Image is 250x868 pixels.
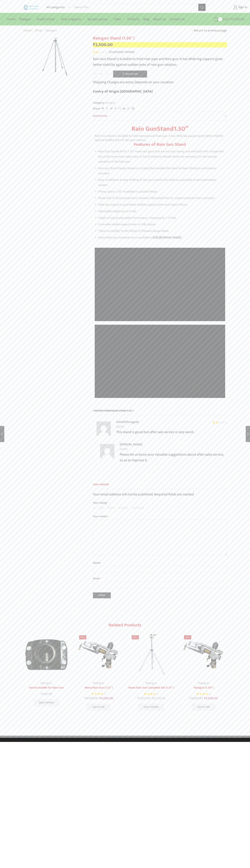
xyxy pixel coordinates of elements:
[95,325,225,398] iframe: Rain gun installation | Rain gun irrigation equipment | Sprinkler pipe
[152,696,154,701] span: ₹
[93,592,111,598] input: Submit
[93,56,227,68] p: Rain Gun Stand is Suitable to hold riser pipe and Rain gun. It has Wide-leg support gives better ...
[128,696,175,701] span: –
[93,41,95,48] span: ₹
[98,228,225,234] li: There is a facility for the fitting of Pressure Gauge Meter.
[93,409,227,415] h2: 1 review for
[212,421,218,424] span: Rated out of 5
[59,15,86,23] a: Drip Irrigation
[18,15,35,23] a: Raingun
[192,704,215,711] a: Add to cart: “Raingun (1.50")”
[93,51,99,53] span: Rated out of 5 based on customer rating
[153,236,181,239] a: [URL][DOMAIN_NAME]
[120,442,142,447] strong: [PERSON_NAME]
[125,15,142,23] a: Products
[151,15,168,23] a: About Us
[93,79,174,85] p: Shipping Charges are extra, Depends on your Location
[116,419,139,425] strong: AshokDhongade
[146,680,157,686] a: Raingun
[128,686,175,690] a: Heera Rain Gun Complete Set (1.25″)
[91,692,106,696] div: Rated 4.00 out of 5
[230,16,245,22] bdi: 3,500.00
[87,704,110,711] a: Add to cart: “Heera Rain Gun (1.25")”
[98,196,225,201] li: Made with GI (Galvanized Iron) material, Fabricated from G.I. pipes to prevent from corrosion.
[23,632,70,678] img: Service Saddle For Rain Gun
[79,635,86,639] span: Sale
[184,635,191,639] span: Sale
[98,222,225,227] li: It provides stable support even on hilly slopes.
[93,501,227,505] label: Your rating
[98,149,225,164] li: Rain Gun Stands fit for 1.50” water rain guns that are not only strong and well built with a long...
[93,107,101,111] span: Share:
[178,630,229,713] div: 4 / 7
[218,17,222,21] span: 1
[118,506,128,510] a: 4 of 5 stars
[93,51,107,53] div: Rated 2.00 out of 5
[112,15,125,23] a: Filter
[126,630,177,713] div: 3 / 7
[93,576,227,581] label: Email
[152,696,165,701] bdi: 8,250.00
[85,696,98,701] bdi: 4,500.00
[99,696,101,701] span: ₹
[99,696,113,701] bdi: 4,000.00
[209,16,245,23] a: 1 Cart ₹3,500.00
[113,71,147,78] button: Add to cart
[98,215,225,221] li: Height of stand adjustable for Increase / Decrease by 1-2 Feet.
[198,4,206,11] button: Search button
[41,680,52,686] a: Raingun
[35,28,42,33] a: Shop
[190,696,203,701] bdi: 5,850.00
[142,15,151,23] a: Blog
[144,692,157,696] span: Rated out of 5
[98,177,225,188] li: Easy installation & easy shifting of rain gun stand to be used as a portable or semi-permanent sy...
[97,71,105,77] input: Product quantity
[93,506,95,510] a: 1 of 5 stars
[138,704,164,711] a: Select options for “Heera Rain Gun Complete Set (1.25")”
[190,696,191,701] span: ₹
[76,686,122,690] a: Heera Rain Gun (1.25″)
[144,692,159,696] div: Rated 4.38 out of 5
[132,506,144,510] a: 5 of 5 stars
[95,248,225,321] iframe: How to install Heera Rain gun on pvc pipe हीरा रेन गन PVC पाइप पे फिटिंग करे.
[204,696,206,701] span: ₹
[41,691,52,697] bdi: 400.00
[91,692,103,696] span: Rated out of 5
[23,28,57,33] nav: Breadcrumb
[93,680,104,686] a: Raingun
[93,112,227,120] a: Description
[110,49,111,55] span: 1
[212,421,227,424] div: Rated 2 out of 5
[120,447,227,452] time: [DATE]
[93,101,115,105] span: Category:
[105,100,115,105] a: Raingun
[23,686,70,690] a: Service Saddle for Rain Gun
[86,15,112,23] a: Sprayer pump
[157,123,174,134] span: Stand
[98,202,225,207] li: Wide leg support to give better stability against jerks and impact thrust.
[196,692,211,696] div: Rated 4.00 out of 5
[180,686,227,690] a: Raingun (1.50″)
[93,114,107,118] span: Description
[109,622,141,629] span: Related products
[93,561,227,565] label: Name
[98,235,225,240] li: Heera Rain gun complete set is available on
[109,50,134,54] a: (1customer review)
[93,41,113,48] bdi: 3,500.00
[168,15,187,23] a: Contact Us
[128,632,175,678] img: Heera Rain Gun Complete Set
[116,425,227,429] time: [DATE]
[120,452,227,463] p: Please let us know your valuable suggestions about after-sales service, so as to improve it.
[93,483,227,489] span: Add a review
[137,696,150,701] bdi: 7,950.00
[33,699,59,706] a: Select options for “Service Saddle for Rain Gun”
[116,429,227,435] p: This stand is good but after sale service is very worst.
[46,28,57,33] a: Raingun
[108,409,134,413] span: Raingun Stand (1.50″)
[211,4,247,11] a: Sign in
[198,680,209,686] a: Raingun
[73,630,124,713] div: 2 / 7
[93,36,227,41] h1: Raingun Stand (1.50″)
[98,189,225,194] li: Fitting option 1.50″ Available in outside fittings.
[204,696,218,701] bdi: 5,000.00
